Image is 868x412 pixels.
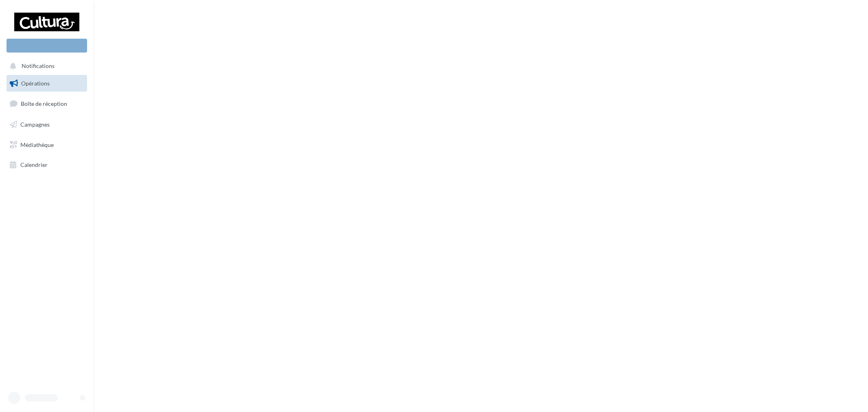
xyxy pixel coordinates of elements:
span: Boîte de réception [21,100,67,107]
a: Calendrier [5,156,89,173]
span: Campagnes [20,121,50,128]
span: Médiathèque [20,141,54,148]
a: Opérations [5,75,89,92]
a: Campagnes [5,116,89,133]
div: Nouvelle campagne [7,39,87,53]
a: Médiathèque [5,136,89,153]
span: Notifications [22,63,55,70]
a: Boîte de réception [5,95,89,112]
span: Calendrier [20,161,48,168]
span: Opérations [21,80,50,87]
